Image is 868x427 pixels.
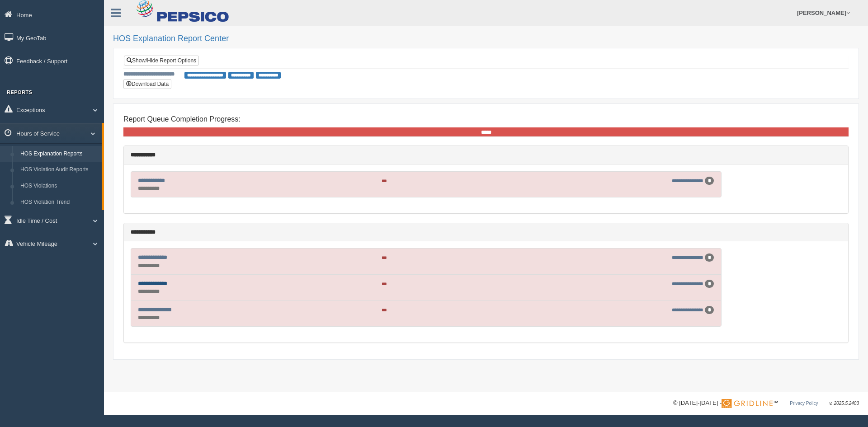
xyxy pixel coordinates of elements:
span: v. 2025.5.2403 [830,401,859,406]
a: HOS Violation Trend [16,194,102,211]
button: Download Data [123,79,171,89]
h2: HOS Explanation Report Center [113,34,859,43]
a: HOS Violations [16,178,102,194]
a: Privacy Policy [790,401,818,406]
a: HOS Violation Audit Reports [16,162,102,178]
img: Gridline [722,399,773,408]
a: HOS Explanation Reports [16,146,102,162]
div: © [DATE]-[DATE] - ™ [673,399,859,408]
a: Show/Hide Report Options [124,56,199,66]
h4: Report Queue Completion Progress: [123,115,849,123]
